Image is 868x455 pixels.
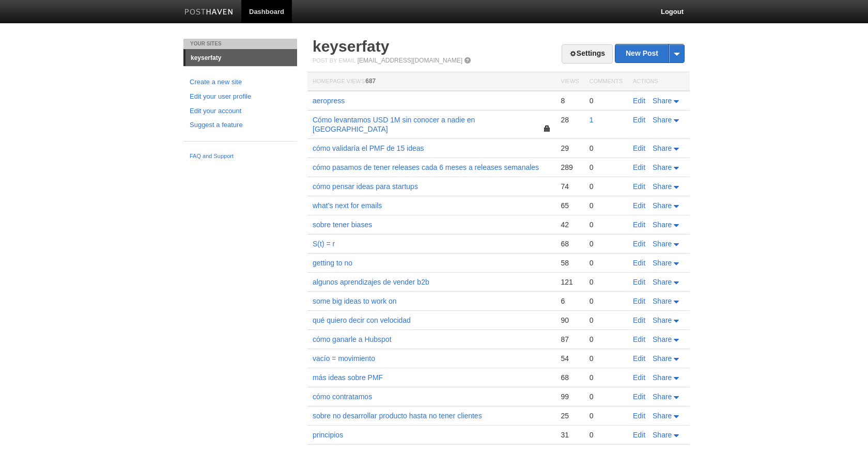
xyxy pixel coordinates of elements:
a: sobre tener biases [313,221,372,229]
div: 58 [561,258,579,268]
img: Posthaven-bar [184,9,234,17]
div: 6 [561,296,579,306]
a: cómo ganarle a Hubspot [313,335,392,343]
li: Your Sites [183,39,297,49]
span: Share [653,163,672,171]
span: Share [653,316,672,324]
span: Share [653,116,672,124]
div: 0 [590,220,623,229]
div: 65 [561,201,579,210]
div: 0 [590,316,623,325]
a: Edit [633,97,645,105]
span: 687 [365,77,376,85]
a: S(t) = r [313,240,335,248]
a: Edit [633,393,645,401]
div: 0 [590,96,623,105]
div: 0 [590,201,623,210]
a: Edit [633,297,645,305]
a: keyserfaty [313,38,389,55]
a: qué quiero decir con velocidad [313,316,411,324]
span: Share [653,335,672,343]
span: Share [653,278,672,286]
a: New Post [615,44,684,62]
a: Edit [633,335,645,343]
th: Actions [628,72,690,91]
a: Edit [633,163,645,171]
span: Share [653,393,672,401]
div: 0 [590,411,623,420]
a: Edit your user profile [190,91,291,102]
div: 0 [590,430,623,440]
a: Edit [633,240,645,248]
a: what’s next for emails [313,201,382,210]
a: Edit [633,201,645,210]
a: Edit [633,182,645,191]
a: vacío = movimiento [313,354,375,363]
a: Edit [633,116,645,124]
a: FAQ and Support [190,152,291,161]
div: 0 [590,277,623,287]
div: 0 [590,182,623,191]
a: Create a new site [190,77,291,88]
a: Edit [633,259,645,267]
span: Share [653,259,672,267]
div: 0 [590,144,623,153]
a: principios [313,431,343,439]
a: cómo pensar ideas para startups [313,182,418,191]
a: Settings [562,44,613,64]
a: getting to no [313,259,352,267]
div: 0 [590,392,623,401]
span: Share [653,221,672,229]
a: algunos aprendizajes de vender b2b [313,278,429,286]
a: cómo validaría el PMF de 15 ideas [313,144,424,152]
div: 68 [561,373,579,382]
div: 0 [590,239,623,248]
span: Share [653,182,672,191]
a: cómo pasamos de tener releases cada 6 meses a releases semanales [313,163,539,171]
div: 68 [561,239,579,248]
span: Share [653,373,672,382]
span: Share [653,412,672,420]
div: 90 [561,316,579,325]
div: 289 [561,163,579,172]
a: Edit [633,221,645,229]
div: 25 [561,411,579,420]
span: Share [653,240,672,248]
div: 99 [561,392,579,401]
a: keyserfaty [185,50,297,66]
a: Edit [633,144,645,152]
div: 0 [590,373,623,382]
span: Share [653,354,672,363]
span: Share [653,144,672,152]
div: 121 [561,277,579,287]
a: Suggest a feature [190,120,291,131]
th: Comments [584,72,628,91]
a: cómo contratamos [313,393,372,401]
div: 28 [561,115,579,124]
div: 87 [561,335,579,344]
div: 42 [561,220,579,229]
th: Views [555,72,584,91]
a: más ideas sobre PMF [313,373,383,382]
div: 0 [590,163,623,172]
span: Post by Email [313,57,355,64]
a: Edit [633,431,645,439]
div: 31 [561,430,579,440]
div: 8 [561,96,579,105]
div: 0 [590,296,623,306]
div: 0 [590,354,623,363]
a: [EMAIL_ADDRESS][DOMAIN_NAME] [358,57,462,64]
div: 74 [561,182,579,191]
div: 0 [590,258,623,268]
div: 54 [561,354,579,363]
span: Share [653,97,672,105]
div: 0 [590,335,623,344]
span: Share [653,201,672,210]
a: Edit your account [190,106,291,117]
a: Edit [633,412,645,420]
a: Edit [633,278,645,286]
a: Edit [633,316,645,324]
a: Cómo levantamos USD 1M sin conocer a nadie en [GEOGRAPHIC_DATA] [313,116,475,133]
a: Edit [633,373,645,382]
a: Edit [633,354,645,363]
